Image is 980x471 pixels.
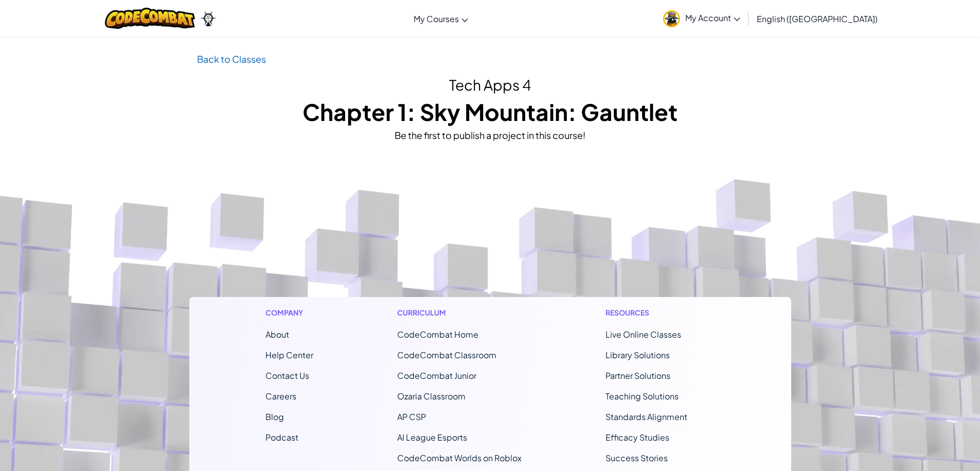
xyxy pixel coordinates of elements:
[605,307,715,318] h1: Resources
[605,411,687,422] a: Standards Alignment
[605,370,670,381] a: Partner Solutions
[265,307,313,318] h1: Company
[265,432,298,443] a: Podcast
[414,13,459,24] span: My Courses
[265,370,309,381] span: Contact Us
[105,8,195,29] img: CodeCombat logo
[408,5,473,32] a: My Courses
[605,432,669,443] a: Efficacy Studies
[663,10,680,27] img: avatar
[197,53,266,65] a: Back to Classes
[605,452,668,463] a: Success Stories
[752,5,883,32] a: English ([GEOGRAPHIC_DATA])
[397,411,426,422] a: AP CSP
[197,74,783,96] h2: Tech Apps 4
[265,329,289,340] a: About
[397,329,478,340] span: CodeCombat Home
[605,350,670,360] a: Library Solutions
[658,2,745,34] a: My Account
[397,391,466,402] a: Ozaria Classroom
[397,350,496,360] a: CodeCombat Classroom
[200,11,217,26] img: Ozaria
[757,13,878,24] span: English ([GEOGRAPHIC_DATA])
[397,370,476,381] a: CodeCombat Junior
[685,12,740,23] span: My Account
[605,391,679,402] a: Teaching Solutions
[265,391,296,402] a: Careers
[397,452,522,463] a: CodeCombat Worlds on Roblox
[197,96,783,128] h1: Chapter 1: Sky Mountain: Gauntlet
[197,128,783,143] div: Be the first to publish a project in this course!
[605,329,681,340] a: Live Online Classes
[397,307,522,318] h1: Curriculum
[397,432,467,443] a: AI League Esports
[265,350,313,360] a: Help Center
[265,411,284,422] a: Blog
